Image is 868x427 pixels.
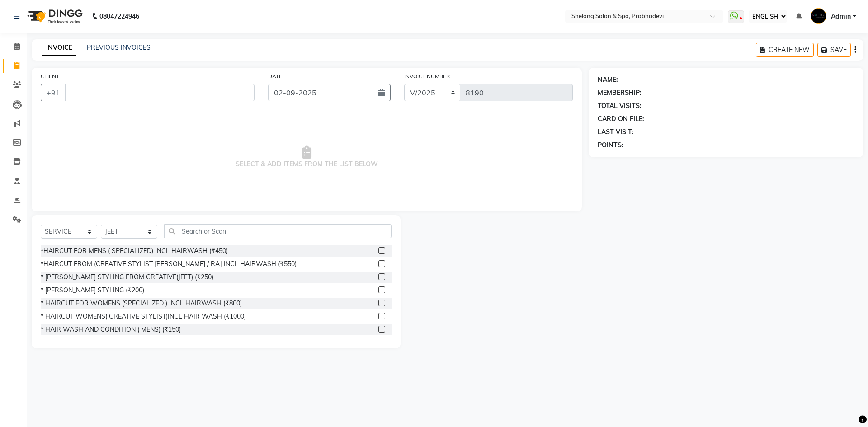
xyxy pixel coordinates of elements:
[41,312,246,321] div: * HAIRCUT WOMENS( CREATIVE STYLIST)INCL HAIR WASH (₹1000)
[817,43,851,57] button: SAVE
[41,72,59,80] label: CLIENT
[42,40,76,56] a: INVOICE
[598,127,634,137] div: LAST VISIT:
[164,224,392,238] input: Search or Scan
[404,72,450,80] label: INVOICE NUMBER
[41,84,66,101] button: +91
[65,84,255,101] input: SEARCH BY NAME/MOBILE/EMAIL/CODE
[598,101,642,111] div: TOTAL VISITS:
[41,286,144,295] div: * [PERSON_NAME] STYLING (₹200)
[41,272,213,282] div: * [PERSON_NAME] STYLING FROM CREATIVE(JEET) (₹250)
[756,43,814,57] button: CREATE NEW
[811,8,826,24] img: Admin
[268,72,282,80] label: DATE
[598,114,644,124] div: CARD ON FILE:
[87,43,151,52] a: PREVIOUS INVOICES
[598,141,623,150] div: POINTS:
[23,4,85,29] img: logo
[41,259,297,269] div: *HAIRCUT FROM (CREATIVE STYLIST [PERSON_NAME] / RAJ INCL HAIRWASH (₹550)
[598,75,618,84] div: NAME:
[41,299,242,308] div: * HAIRCUT FOR WOMENS (SPECIALIZED ) INCL HAIRWASH (₹800)
[598,88,642,98] div: MEMBERSHIP:
[41,246,228,256] div: *HAIRCUT FOR MENS ( SPECIALIZED) INCL HAIRWASH (₹450)
[831,12,851,21] span: Admin
[41,325,181,334] div: * HAIR WASH AND CONDITION ( MENS) (₹150)
[99,4,139,29] b: 08047224946
[41,112,573,202] span: SELECT & ADD ITEMS FROM THE LIST BELOW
